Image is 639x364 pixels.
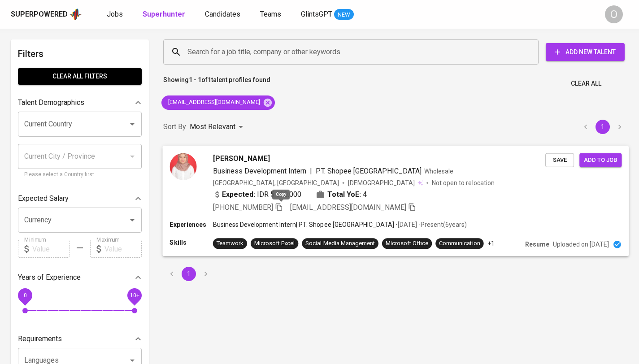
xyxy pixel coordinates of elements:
p: Requirements [18,334,62,344]
div: Expected Salary [18,190,142,208]
div: Social Media Management [305,239,374,247]
button: Clear All [567,75,605,92]
div: Superpowered [11,9,68,20]
span: GlintsGPT [301,10,332,18]
button: Add to job [579,153,622,167]
a: Candidates [205,9,242,20]
span: [EMAIL_ADDRESS][DOMAIN_NAME] [161,98,265,107]
p: Please select a Country first [24,170,135,179]
span: 10+ [130,292,139,299]
span: [EMAIL_ADDRESS][DOMAIN_NAME] [290,203,406,212]
span: [PERSON_NAME] [213,153,270,164]
button: page 1 [182,267,196,281]
div: [EMAIL_ADDRESS][DOMAIN_NAME] [161,95,275,110]
b: Expected: [222,189,255,199]
button: Clear All filters [18,68,142,85]
div: Teamwork [217,239,243,247]
span: Jobs [107,10,123,18]
a: Teams [260,9,283,20]
button: Open [126,118,139,130]
span: [PHONE_NUMBER] [213,203,273,212]
div: Years of Experience [18,269,142,286]
a: Superpoweredapp logo [11,8,82,21]
nav: pagination navigation [577,120,628,134]
input: Value [104,240,142,258]
p: Years of Experience [18,272,81,283]
p: Skills [170,238,213,247]
p: +1 [487,239,495,248]
div: Communication [439,239,480,247]
span: Clear All filters [25,71,135,82]
h6: Filters [18,47,142,61]
p: Uploaded on [DATE] [553,240,609,249]
nav: pagination navigation [163,267,214,281]
div: Talent Demographics [18,94,142,112]
p: • [DATE] - Present ( 6 years ) [394,220,467,229]
b: 1 - 1 [189,76,201,83]
div: Microsoft Excel [254,239,295,247]
b: Superhunter [143,10,185,18]
span: Candidates [205,10,240,18]
button: Open [126,214,139,226]
p: Not open to relocation [432,178,494,187]
p: Business Development Intern | PT. Shopee [GEOGRAPHIC_DATA] [213,220,394,229]
div: Most Relevant [190,119,246,135]
input: Value [32,240,70,258]
b: 1 [208,76,211,83]
div: IDR 5.000.000 [213,189,302,199]
span: | [310,165,312,176]
p: Most Relevant [190,121,235,132]
a: Superhunter [143,9,187,20]
button: Save [545,153,574,167]
span: Add New Talent [553,47,617,58]
a: [PERSON_NAME]Business Development Intern|PT. Shopee [GEOGRAPHIC_DATA]Wholesale[GEOGRAPHIC_DATA], ... [163,146,628,256]
img: 83da413134e579f2055d47e3dec2e18a.jpeg [170,153,196,180]
span: Clear All [571,78,601,89]
span: PT. Shopee [GEOGRAPHIC_DATA] [316,166,422,175]
div: [GEOGRAPHIC_DATA], [GEOGRAPHIC_DATA] [213,178,339,187]
p: Talent Demographics [18,97,84,108]
span: Save [550,155,569,165]
span: Business Development Intern [213,166,307,175]
b: Total YoE: [327,189,361,199]
span: 4 [363,189,367,199]
span: 0 [23,292,26,299]
span: NEW [334,10,354,19]
p: Resume [525,240,549,249]
div: Microsoft Office [386,239,428,247]
button: Add New Talent [546,43,625,61]
span: Wholesale [424,167,453,174]
a: Jobs [107,9,125,20]
p: Showing of talent profiles found [163,75,270,92]
span: Add to job [584,155,617,165]
a: GlintsGPT NEW [301,9,354,20]
span: [DEMOGRAPHIC_DATA] [348,178,416,187]
button: page 1 [596,120,610,134]
p: Sort By [163,121,186,132]
div: O [605,5,623,23]
span: Teams [260,10,281,18]
div: Requirements [18,330,142,348]
img: app logo [70,8,82,21]
p: Expected Salary [18,193,69,204]
p: Experiences [170,220,213,229]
